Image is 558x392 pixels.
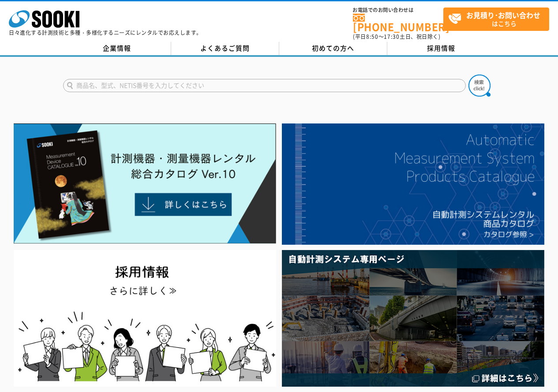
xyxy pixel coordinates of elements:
input: 商品名、型式、NETIS番号を入力してください [63,79,466,92]
img: Catalog Ver10 [14,123,276,244]
a: 企業情報 [63,42,171,55]
span: 初めての方へ [312,43,354,53]
span: 8:50 [366,33,378,41]
img: 自動計測システム専用ページ [282,250,544,386]
img: 自動計測システムカタログ [282,123,544,245]
p: 日々進化する計測技術と多種・多様化するニーズにレンタルでお応えします。 [9,30,202,35]
a: よくあるご質問 [171,42,279,55]
a: 初めての方へ [279,42,387,55]
span: お電話でのお問い合わせは [353,7,443,13]
a: お見積り･お問い合わせはこちら [443,7,549,31]
a: 採用情報 [387,42,495,55]
span: (平日 ～ 土日、祝日除く) [353,33,440,41]
img: SOOKI recruit [14,250,276,386]
span: はこちら [448,8,549,30]
span: 17:30 [384,33,400,41]
a: [PHONE_NUMBER] [353,14,443,32]
strong: お見積り･お問い合わせ [466,10,540,20]
img: btn_search.png [468,75,491,97]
